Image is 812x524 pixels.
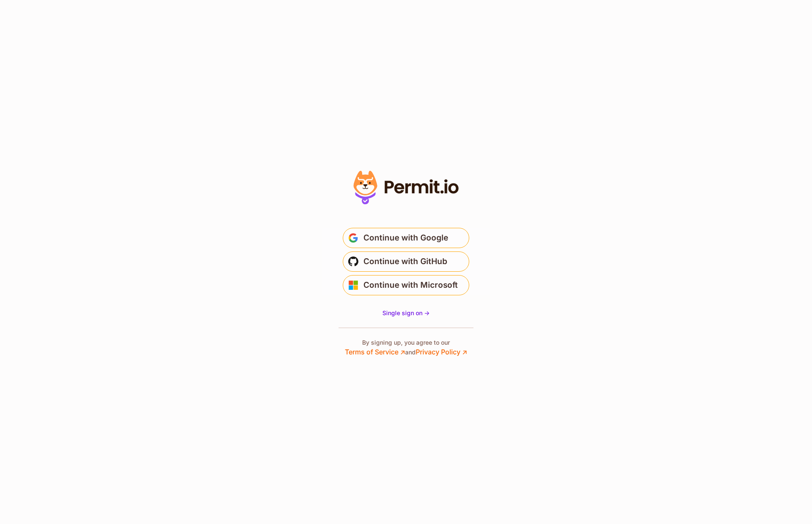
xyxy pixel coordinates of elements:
[343,275,469,295] button: Continue with Microsoft
[416,348,467,356] a: Privacy Policy ↗
[345,338,467,357] p: By signing up, you agree to our and
[382,309,430,316] span: Single sign on ->
[363,255,447,268] span: Continue with GitHub
[382,309,430,317] a: Single sign on ->
[345,348,405,356] a: Terms of Service ↗
[343,251,469,272] button: Continue with GitHub
[363,278,458,292] span: Continue with Microsoft
[363,231,448,245] span: Continue with Google
[343,228,469,248] button: Continue with Google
